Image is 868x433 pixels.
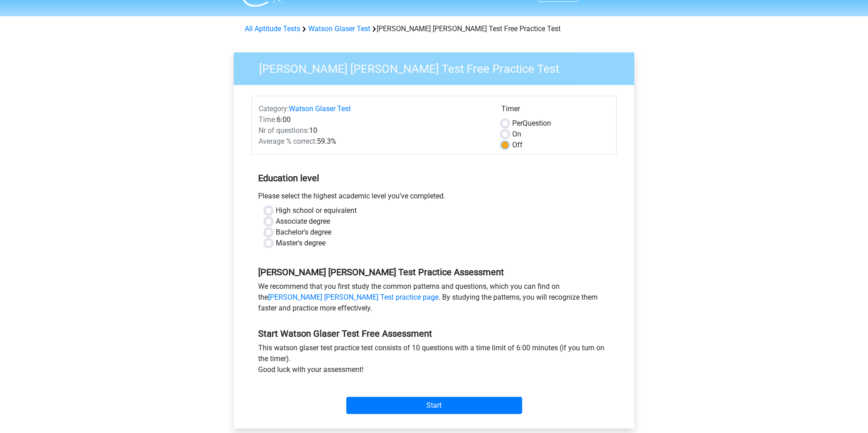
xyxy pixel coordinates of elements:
label: Master's degree [276,238,325,249]
span: Category: [259,104,289,113]
div: 59.3% [252,136,495,147]
div: Timer [501,104,609,118]
h5: [PERSON_NAME] [PERSON_NAME] Test Practice Assessment [258,267,610,278]
label: Associate degree [276,216,330,227]
h5: Education level [258,169,610,187]
div: [PERSON_NAME] [PERSON_NAME] Test Free Practice Test [241,24,627,34]
h3: [PERSON_NAME] [PERSON_NAME] Test Free Practice Test [248,58,627,76]
a: Watson Glaser Test [289,104,351,113]
div: We recommend that you first study the common patterns and questions, which you can find on the . ... [251,281,617,317]
div: 10 [252,125,495,136]
label: Question [512,118,551,129]
span: Average % correct: [259,137,317,146]
label: On [512,129,521,140]
span: Time: [259,115,277,124]
div: 6:00 [252,114,495,125]
span: Nr of questions: [259,126,309,135]
label: High school or equivalent [276,205,357,216]
input: Start [346,397,522,414]
a: Watson Glaser Test [308,24,370,33]
a: All Aptitude Tests [245,24,300,33]
div: Please select the highest academic level you’ve completed. [251,191,617,205]
a: [PERSON_NAME] [PERSON_NAME] Test practice page [268,293,439,301]
div: This watson glaser test practice test consists of 10 questions with a time limit of 6:00 minutes ... [251,343,617,379]
h5: Start Watson Glaser Test Free Assessment [258,328,610,339]
label: Bachelor's degree [276,227,331,238]
span: Per [512,119,523,127]
label: Off [512,140,523,151]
